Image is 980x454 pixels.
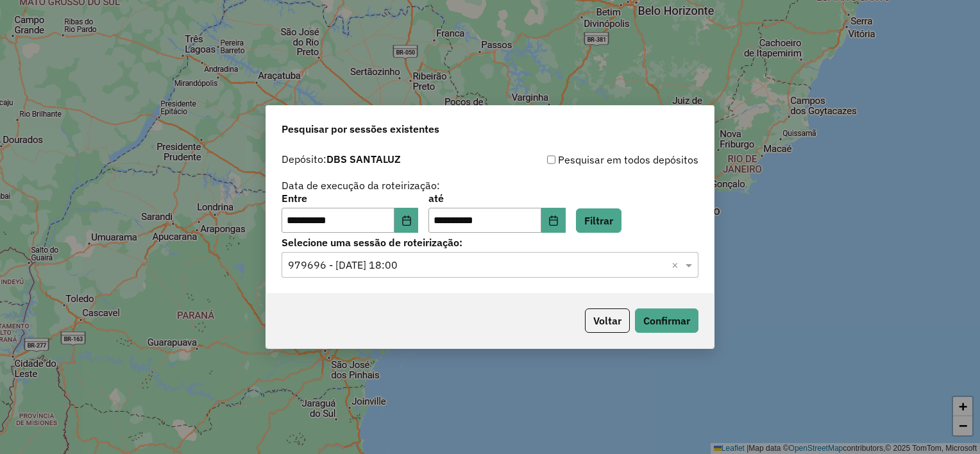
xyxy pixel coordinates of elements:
span: Clear all [672,257,682,273]
button: Voltar [585,308,630,333]
button: Choose Date [394,208,419,233]
label: Data de execução da roteirização: [282,178,440,193]
div: Pesquisar em todos depósitos [490,152,698,167]
button: Confirmar [635,308,698,333]
label: Selecione uma sessão de roteirização: [282,235,698,250]
label: até [428,190,565,206]
button: Filtrar [576,208,621,233]
label: Entre [282,190,418,206]
span: Pesquisar por sessões existentes [282,121,439,137]
strong: DBS SANTALUZ [326,153,401,165]
button: Choose Date [541,208,566,233]
label: Depósito: [282,151,401,167]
